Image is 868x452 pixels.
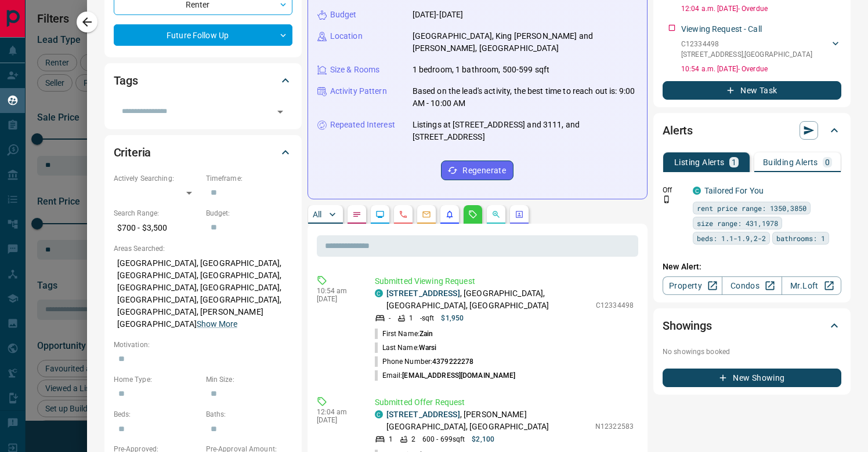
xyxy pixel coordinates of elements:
p: No showings booked [663,347,841,357]
p: Timeframe: [206,173,292,184]
div: Showings [663,312,841,340]
p: Activity Pattern [330,85,387,97]
p: C12334498 [681,39,812,49]
span: [EMAIL_ADDRESS][DOMAIN_NAME] [402,371,515,380]
div: Tags [114,67,292,94]
p: 1 bedroom, 1 bathroom, 500-599 sqft [413,64,550,76]
svg: Listing Alerts [445,210,454,219]
svg: Requests [468,210,478,219]
p: Actively Searching: [114,173,200,184]
p: Budget [330,9,357,21]
p: - sqft [420,313,435,323]
p: Search Range: [114,208,200,218]
p: Off [663,185,686,195]
p: 12:04 am [317,408,357,416]
p: Submitted Offer Request [375,396,634,409]
a: Tailored For You [704,186,764,195]
p: Min Size: [206,374,292,385]
p: [DATE] [317,295,357,303]
svg: Notes [352,210,361,219]
div: condos.ca [693,187,701,195]
p: 10:54 am [317,287,357,295]
span: rent price range: 1350,3850 [697,202,806,214]
a: Condos [722,276,782,295]
a: Mr.Loft [782,276,841,295]
a: Property [663,276,722,295]
span: beds: 1.1-1.9,2-2 [697,232,766,244]
p: New Alert: [663,261,841,273]
h2: Alerts [663,121,693,140]
svg: Lead Browsing Activity [375,210,385,219]
span: Zain [419,330,433,338]
p: [GEOGRAPHIC_DATA], [GEOGRAPHIC_DATA], [GEOGRAPHIC_DATA], [GEOGRAPHIC_DATA], [GEOGRAPHIC_DATA], [G... [114,254,292,334]
svg: Calls [399,210,408,219]
p: 1 [409,313,413,323]
div: Alerts [663,116,841,144]
p: Phone Number: [375,356,474,367]
p: First Name: [375,329,433,339]
p: Budget: [206,208,292,218]
button: New Showing [663,369,841,387]
p: $1,950 [441,313,464,323]
p: Submitted Viewing Request [375,275,634,287]
p: , [GEOGRAPHIC_DATA], [GEOGRAPHIC_DATA], [GEOGRAPHIC_DATA] [386,287,590,312]
p: Based on the lead's activity, the best time to reach out is: 9:00 AM - 10:00 AM [413,85,638,110]
span: bathrooms: 1 [776,232,825,244]
p: Last Name: [375,342,437,353]
p: Location [330,30,363,42]
p: Size & Rooms [330,64,380,76]
div: Criteria [114,138,292,166]
div: Future Follow Up [114,24,292,46]
p: [GEOGRAPHIC_DATA], King [PERSON_NAME] and [PERSON_NAME], [GEOGRAPHIC_DATA] [413,30,638,54]
button: Regenerate [441,161,513,180]
button: Show More [197,318,237,330]
button: Open [272,104,288,120]
p: 1 [732,158,736,166]
div: condos.ca [375,410,383,418]
p: Motivation: [114,340,292,350]
h2: Showings [663,316,712,335]
p: , [PERSON_NAME][GEOGRAPHIC_DATA], [GEOGRAPHIC_DATA] [386,409,589,433]
p: C12334498 [596,300,634,311]
span: size range: 431,1978 [697,217,778,229]
p: Repeated Interest [330,119,395,131]
p: Viewing Request - Call [681,23,762,35]
p: 0 [825,158,830,166]
span: 4379222278 [432,358,473,366]
p: $700 - $3,500 [114,218,200,238]
p: Areas Searched: [114,243,292,254]
p: [DATE] [317,416,357,424]
p: 10:54 a.m. [DATE] - Overdue [681,64,841,74]
a: [STREET_ADDRESS] [386,410,460,419]
h2: Tags [114,71,138,90]
p: [DATE]-[DATE] [413,9,464,21]
span: Warsi [419,344,437,352]
p: 600 - 699 sqft [422,434,465,444]
p: $2,100 [472,434,494,444]
svg: Opportunities [491,210,501,219]
p: Beds: [114,409,200,420]
h2: Criteria [114,143,151,162]
p: Home Type: [114,374,200,385]
p: 12:04 a.m. [DATE] - Overdue [681,3,841,14]
p: - [389,313,390,323]
p: Listing Alerts [674,158,725,166]
p: [STREET_ADDRESS] , [GEOGRAPHIC_DATA] [681,49,812,60]
svg: Agent Actions [515,210,524,219]
p: 2 [411,434,415,444]
p: Building Alerts [763,158,818,166]
p: Listings at [STREET_ADDRESS] and 3111, and [STREET_ADDRESS] [413,119,638,143]
a: [STREET_ADDRESS] [386,289,460,298]
svg: Push Notification Only [663,195,671,203]
p: Baths: [206,409,292,420]
div: condos.ca [375,289,383,297]
p: 1 [389,434,393,444]
p: N12322583 [595,421,634,432]
svg: Emails [422,210,431,219]
button: New Task [663,81,841,100]
p: All [313,210,322,218]
div: C12334498[STREET_ADDRESS],[GEOGRAPHIC_DATA] [681,37,841,62]
p: Email: [375,370,516,381]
